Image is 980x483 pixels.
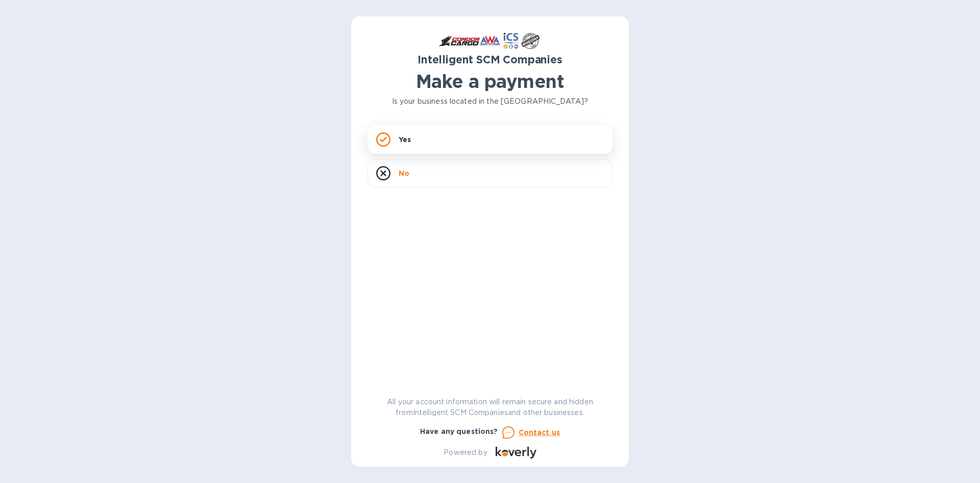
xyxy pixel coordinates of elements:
[420,427,498,435] b: Have any questions?
[519,428,560,436] u: Contact us
[399,168,409,178] p: No
[367,397,612,418] p: All your account information will remain secure and hidden from Intelligent SCM Companies and oth...
[444,447,487,458] p: Powered by
[367,96,612,107] p: Is your business located in the [GEOGRAPHIC_DATA]?
[367,71,612,92] h1: Make a payment
[399,134,411,145] p: Yes
[418,53,562,66] b: Intelligent SCM Companies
